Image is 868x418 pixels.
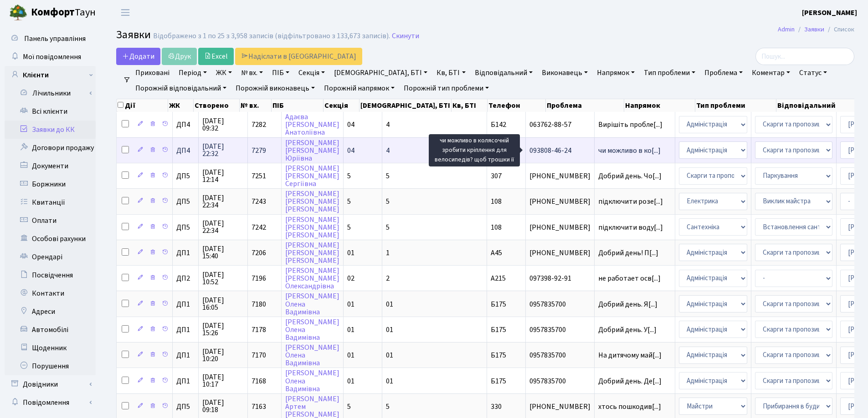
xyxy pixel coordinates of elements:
span: Б175 [491,376,506,386]
span: 04 [347,120,354,130]
span: чи можливо в ко[...] [598,146,661,156]
span: [DATE] 16:05 [202,297,244,311]
a: Скинути [392,32,419,40]
a: [PERSON_NAME]ОленаВадимівна [285,342,339,368]
th: Відповідальний [776,99,858,112]
span: [PHONE_NUMBER] [529,198,591,205]
span: Додати [122,51,154,61]
a: [DEMOGRAPHIC_DATA], БТІ [330,65,431,81]
span: ДП5 [176,172,195,180]
th: Телефон [488,99,545,112]
span: [DATE] 10:52 [202,271,244,286]
b: Комфорт [31,5,75,20]
a: [PERSON_NAME][PERSON_NAME]Сергіївна [285,163,339,189]
span: 0957835700 [529,326,591,333]
span: 7163 [252,402,266,412]
a: Коментар [748,65,794,81]
span: А215 [491,273,506,283]
span: 01 [386,350,393,360]
span: ДП4 [176,147,195,154]
a: Виконавець [538,65,591,81]
span: 7206 [252,248,266,258]
span: [DATE] 22:34 [202,220,244,234]
span: ДП2 [176,275,195,282]
a: Договори продажу [5,139,96,157]
span: 01 [347,299,354,309]
span: Панель управління [24,34,86,44]
span: [DATE] 10:17 [202,373,244,388]
a: Адаєва[PERSON_NAME]Анатоліївна [285,112,339,137]
a: ЖК [212,65,236,81]
span: 108 [491,222,502,232]
span: ДП1 [176,352,195,359]
a: Панель управління [5,30,96,48]
span: [DATE] 22:32 [202,143,244,157]
a: Статус [796,65,831,81]
a: Квитанції [5,193,96,212]
span: [DATE] 10:20 [202,348,244,363]
span: 307 [491,171,502,181]
span: ДП1 [176,249,195,257]
span: Мої повідомлення [23,52,81,62]
span: не работает осв[...] [598,273,661,283]
span: Вирішіть пробле[...] [598,120,663,130]
th: Дії [117,99,168,112]
nav: breadcrumb [764,20,868,39]
span: Добрий день! П[...] [598,248,658,258]
span: 7282 [252,120,266,130]
span: 5 [347,222,351,232]
span: підключити воду[...] [598,222,663,232]
th: ПІБ [272,99,324,112]
span: 01 [347,325,354,335]
a: Тип проблеми [640,65,699,81]
a: Excel [198,48,234,65]
span: 330 [491,402,502,412]
input: Пошук... [755,48,854,65]
a: Додати [116,48,160,65]
a: Напрямок [593,65,638,81]
button: Переключити навігацію [114,5,137,20]
span: 7242 [252,222,266,232]
a: Контакти [5,284,96,302]
a: Порожній напрямок [320,81,398,96]
span: 108 [491,196,502,206]
span: А45 [491,248,502,258]
span: підключити розе[...] [598,196,663,206]
th: ЖК [168,99,194,112]
span: 7170 [252,350,266,360]
a: Відповідальний [471,65,536,81]
a: Повідомлення [5,393,96,412]
li: Список [824,25,854,35]
span: Добрий день. Я[...] [598,299,657,309]
b: [PERSON_NAME] [802,8,857,18]
span: 01 [386,299,393,309]
span: 4 [386,146,390,156]
span: 063762-88-57 [529,121,591,128]
span: Добрий день. Чо[...] [598,171,662,181]
span: 7178 [252,325,266,335]
span: ДП1 [176,301,195,308]
span: 01 [386,376,393,386]
span: ДП5 [176,403,195,410]
a: Порожній виконавець [232,81,318,96]
span: [PHONE_NUMBER] [529,224,591,231]
span: Б175 [491,350,506,360]
span: 2 [386,273,390,283]
th: Кв, БТІ [452,99,488,112]
a: Секція [295,65,329,81]
span: 5 [347,196,351,206]
span: 7168 [252,376,266,386]
th: Створено [194,99,240,112]
span: 7279 [252,146,266,156]
a: [PERSON_NAME]ОленаВадимівна [285,317,339,342]
a: [PERSON_NAME][PERSON_NAME][PERSON_NAME] [285,189,339,214]
a: [PERSON_NAME]ОленаВадимівна [285,368,339,394]
th: Тип проблеми [695,99,776,112]
a: Посвідчення [5,266,96,284]
span: [PHONE_NUMBER] [529,172,591,180]
a: Порожній відповідальний [132,81,230,96]
span: 01 [386,325,393,335]
a: Мої повідомлення [5,48,96,66]
span: 5 [386,196,390,206]
span: 01 [347,376,354,386]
